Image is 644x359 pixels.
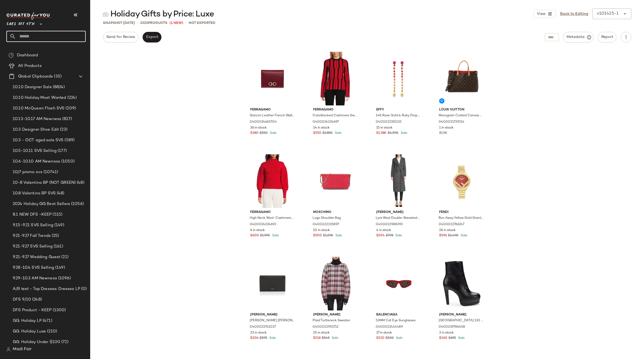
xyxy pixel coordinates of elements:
span: 0400024224693 [250,222,276,227]
span: 0400019786458 [439,325,465,330]
img: svg%3e [103,12,108,17]
span: (0) [80,286,87,292]
span: Plaid Turtleneck Sweater [313,318,350,323]
span: 26 in stock [439,228,456,233]
span: 25 in stock [313,331,330,335]
span: 9.29-10.3 AM Newness [13,275,57,281]
img: 0400024665704_CARMINE [246,52,299,105]
span: (471) [42,318,52,324]
span: (23) [59,127,67,133]
span: 0400022955712 [313,325,339,330]
span: 10.10 McQueen Flash SVS [13,105,64,112]
span: 9.15-9.21 SVS Selling [13,222,53,228]
span: Send for Review [106,35,135,39]
span: (149) [53,222,64,228]
span: (10741) [42,169,58,175]
span: Run Away Yellow Gold Stainless Steel & Red Opalin Dial Bracelet Watch/36MM [439,216,483,221]
span: 36 in stock [250,126,267,130]
span: (21) [60,254,68,260]
span: 4 in stock [376,228,391,233]
span: (589) [63,137,75,143]
span: 3 in stock [439,331,454,335]
span: 9.21-9.27 Wedding Guest [13,254,60,260]
span: Sale [460,234,467,237]
span: $1.49K [448,233,459,238]
span: $530 [386,336,394,341]
span: $360 [439,336,447,341]
span: $1.9K [439,131,447,136]
button: Export [142,32,161,42]
img: 0400022192135 [372,52,425,105]
span: $1.38K [376,131,387,136]
span: 2024 Holiday GG Best Sellers [13,201,70,207]
span: (827) [61,116,72,122]
span: Moschino [313,210,358,215]
img: 0400022335897 [309,154,362,208]
img: 0400024224697 [309,52,362,105]
span: Sale [269,131,276,135]
span: (177) [57,148,67,154]
span: Monogram Coated Canvas Shoulder Bag [439,113,483,118]
span: [PERSON_NAME] [250,313,295,317]
img: 0400022766247_GOLD [435,154,488,208]
span: 10.13-10.17 AM Newness [13,116,61,122]
span: Sale [394,234,402,237]
span: $550 [313,131,321,136]
span: (1 New) [170,20,183,26]
div: v101425-1 [597,11,619,17]
span: 53MM Cat Eye Sunglasses [376,318,416,323]
span: Sale [331,336,338,340]
span: Effy [376,108,421,112]
span: • [137,20,138,26]
span: 6 in stock [250,228,265,233]
span: [PERSON_NAME] [439,313,484,317]
span: 9.28-10.4 SVS Selling [13,265,54,271]
span: (25) [51,233,59,239]
span: Export [146,35,158,39]
span: (8824) [52,84,65,90]
span: • [185,20,187,26]
span: (248) [31,297,42,303]
span: (48) [56,190,64,196]
span: 10.5-10.11 SVS Selling [13,148,57,154]
span: $500 [313,233,322,238]
span: Sale [334,131,342,135]
span: $1.29K [323,233,333,238]
span: 15 in stock [376,126,392,130]
img: 0400022911027_BLACK [246,257,299,310]
span: 10.3 - OCT aged sale SVS [13,137,63,143]
span: 0400022192135 [376,120,401,125]
img: 0400019786458_BLACK [435,257,488,310]
span: [GEOGRAPHIC_DATA] 130 Platform Ankle Boots [439,318,483,323]
img: svg%3e [8,53,14,58]
span: Fendi [439,210,484,215]
span: High Neck Wool-Cashmere Top [250,216,295,221]
span: A/B test - Top Dresses: Dresses LP [13,286,80,292]
span: 10.8 Valentino BP SVS [13,190,56,196]
span: GG: Holiday Under $100 [13,339,60,345]
span: 10 in stock [313,228,330,233]
span: Sale [400,131,407,135]
span: $380 [250,131,258,136]
img: 0400022955712_MEDIUMREDCHECK [309,257,362,310]
span: Not Exported [189,20,215,26]
span: Ferragamo [313,108,358,112]
span: Sale [268,336,276,340]
button: Metadata [563,32,594,42]
img: 0400022988393_GREYMELANGE [372,154,425,208]
span: (210) [46,328,57,335]
span: Report [601,35,613,39]
a: Back to Editing [560,11,588,17]
div: Products [140,20,167,26]
span: 10/7 promo svs [13,169,42,175]
button: Report [598,32,616,42]
span: $4.59K [388,131,399,136]
span: 10.10 Holiday Most Wanted [13,95,66,101]
span: [PERSON_NAME] [376,210,421,215]
span: (149) [54,265,65,271]
span: 0400021729114 [439,120,464,125]
span: Snapshot [DATE] [103,20,135,26]
span: Ferragamo [250,210,295,215]
img: svg%3e [6,347,11,352]
span: GG: Holiday LP [13,318,42,324]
